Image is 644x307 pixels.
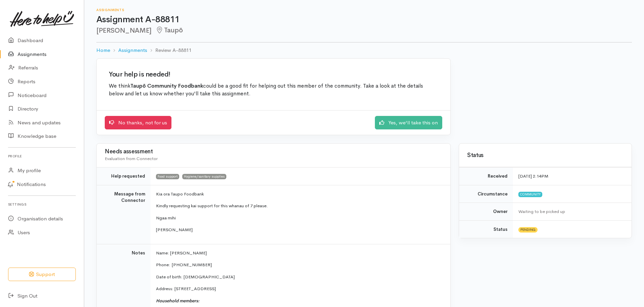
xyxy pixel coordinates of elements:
h1: Assignment A-88811 [96,15,632,25]
h6: Assignments [96,8,632,12]
span: Food support [156,174,179,179]
p: Date of birth: [DEMOGRAPHIC_DATA] [156,274,442,280]
h2: [PERSON_NAME] [96,27,632,34]
td: Message from Connector [97,185,151,244]
span: Taupō [156,26,183,34]
i: Household members: [156,298,199,304]
p: Name: [PERSON_NAME] [156,250,442,256]
a: No thanks, not for us [105,116,171,130]
span: Pending [518,227,538,233]
p: We think could be a good fit for helping out this member of the community. Take a look at the det... [109,82,438,98]
h6: Profile [8,152,76,161]
td: Circumstance [459,185,513,203]
td: Received [459,167,513,185]
a: Yes, we'll take this on [375,116,442,130]
p: Kindly requesting kai support for this whanau of 7 please. [156,203,442,209]
time: [DATE] 2:14PM [518,173,548,179]
span: Hygiene/sanitary supplies [182,174,226,179]
li: Review A-88811 [147,47,192,54]
h6: Settings [8,200,76,209]
a: Home [96,47,110,54]
h3: Needs assessment [105,149,442,155]
td: Help requested [97,167,151,185]
p: Ngaa mihi [156,215,442,221]
p: [PERSON_NAME] [156,226,442,233]
h3: Status [467,152,623,159]
nav: breadcrumb [96,42,632,58]
div: Waiting to be picked up [518,208,623,215]
p: Kia ora Taupo Foodbank [156,191,442,197]
td: Owner [459,203,513,221]
td: Status [459,220,513,238]
h2: Your help is needed! [109,71,438,78]
p: Phone: [PHONE_NUMBER] [156,262,442,268]
p: Address: [STREET_ADDRESS] [156,285,442,292]
button: Support [8,268,76,281]
a: Assignments [118,47,147,54]
span: Community [518,192,542,197]
span: Evaluation from Connector [105,156,158,161]
b: Taupō Community Foodbank [130,83,203,89]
